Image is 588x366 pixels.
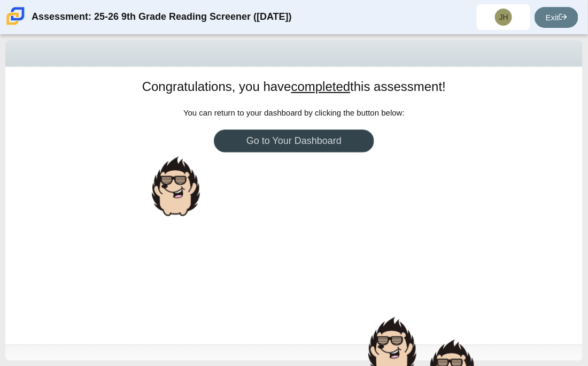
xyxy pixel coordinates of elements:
h1: Congratulations, you have this assessment! [142,78,446,96]
a: Carmen School of Science & Technology [4,20,27,29]
u: completed [291,79,351,94]
img: Carmen School of Science & Technology [4,5,27,27]
span: JH [499,13,508,21]
a: Go to Your Dashboard [214,129,374,152]
div: Assessment: 25-26 9th Grade Reading Screener ([DATE]) [32,4,292,30]
span: You can return to your dashboard by clicking the button below: [183,108,405,117]
a: Exit [535,7,578,28]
